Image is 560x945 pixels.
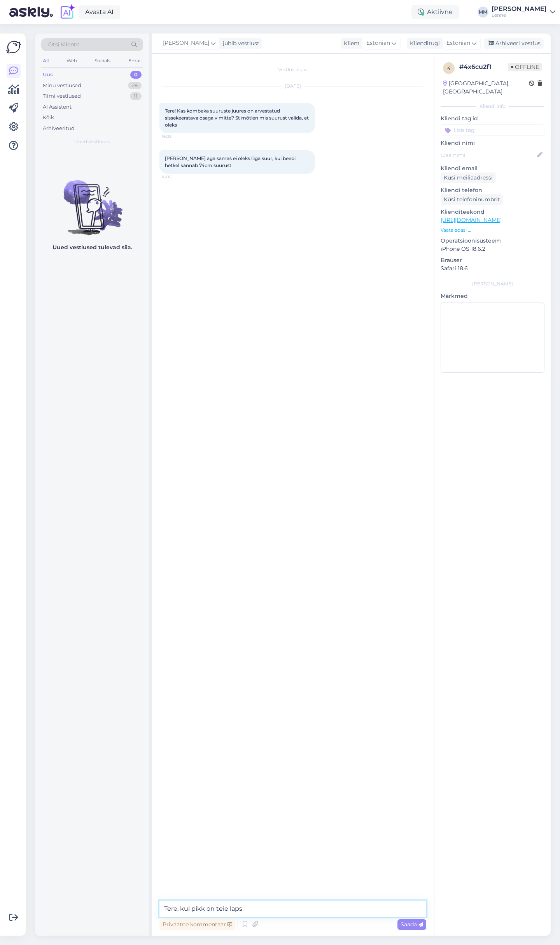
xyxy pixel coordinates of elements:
[441,227,544,234] p: Vaata edasi ...
[407,39,440,48] div: Klienditugi
[52,243,132,252] p: Uued vestlused tulevad siia.
[43,125,75,132] div: Arhiveeritud
[411,5,459,19] div: Aktiivne
[441,124,544,136] input: Lisa tag
[93,56,112,66] div: Socials
[401,921,423,928] span: Saada
[492,6,547,12] div: [PERSON_NAME]
[441,264,544,273] p: Safari 18.6
[48,40,79,49] span: Otsi kliente
[43,103,72,111] div: AI Assistent
[441,172,496,183] div: Küsi meiliaadressi
[441,194,503,205] div: Küsi telefoninumbrit
[441,208,544,216] p: Klienditeekond
[441,139,544,147] p: Kliendi nimi
[441,292,544,300] p: Märkmed
[441,186,544,194] p: Kliendi telefon
[165,108,310,128] span: Tere! Kas kombeka suuruste juures on arvestatud sissekeeratava osaga v mitte? St mõtlen mis suuru...
[341,39,360,48] div: Klient
[162,134,191,139] span: 16:02
[159,919,235,930] div: Privaatne kommentaar
[127,56,143,66] div: Email
[65,56,79,66] div: Web
[59,4,75,20] img: explore-ai
[43,114,54,121] div: Kõik
[159,901,426,917] textarea: Tere, kui pikk on teie laps
[163,39,209,48] span: [PERSON_NAME]
[441,164,544,172] p: Kliendi email
[447,65,450,71] span: 4
[366,39,390,48] span: Estonian
[220,39,259,48] div: juhib vestlust
[441,114,544,123] p: Kliendi tag'id
[459,62,508,72] div: # 4x6cu2f1
[441,245,544,253] p: iPhone OS 18.6.2
[508,63,542,71] span: Offline
[484,38,544,49] div: Arhiveeri vestlus
[441,237,544,245] p: Operatsioonisüsteem
[441,151,535,159] input: Lisa nimi
[6,40,21,55] img: Askly Logo
[492,12,547,18] div: Lenne
[128,82,142,90] div: 28
[74,138,110,145] span: Uued vestlused
[35,166,149,236] img: No chats
[43,71,53,79] div: Uus
[441,216,502,223] a: [URL][DOMAIN_NAME]
[79,5,120,19] a: Avasta AI
[478,7,488,18] div: MM
[443,79,529,96] div: [GEOGRAPHIC_DATA], [GEOGRAPHIC_DATA]
[130,71,142,79] div: 0
[441,280,544,287] div: [PERSON_NAME]
[159,66,426,73] div: Vestlus algas
[159,83,426,90] div: [DATE]
[130,92,142,100] div: 11
[492,6,555,18] a: [PERSON_NAME]Lenne
[43,82,81,90] div: Minu vestlused
[441,256,544,264] p: Brauser
[441,103,544,110] div: Kliendi info
[43,92,81,100] div: Tiimi vestlused
[165,155,297,168] span: [PERSON_NAME] aga samas ei oleks liiga suur, kui beebi hetkel kannab 74cm suurust
[162,174,191,180] span: 16:02
[41,56,50,66] div: All
[446,39,470,48] span: Estonian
